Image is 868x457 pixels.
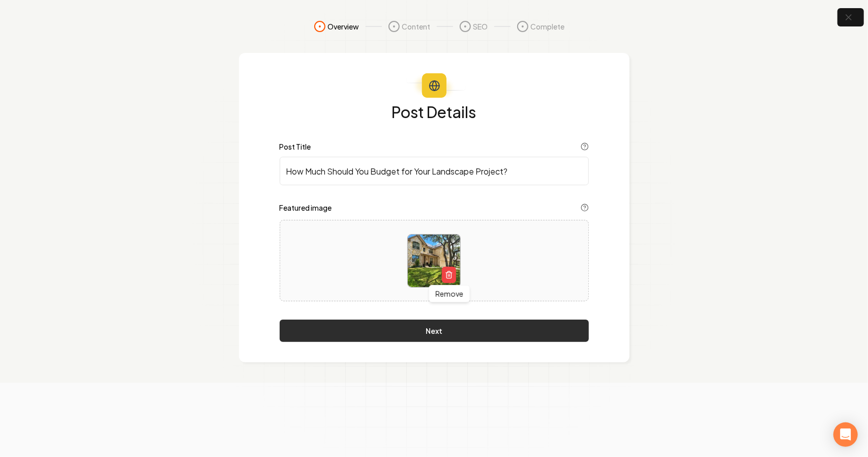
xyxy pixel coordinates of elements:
button: Next [280,320,589,342]
h1: Post Details [280,104,589,120]
span: Complete [531,21,565,32]
span: SEO [473,21,488,32]
label: Post Title [280,143,311,150]
label: Featured image [280,204,332,211]
span: Content [402,21,431,32]
img: image [408,235,460,287]
span: Overview [328,21,360,32]
div: Open Intercom Messenger [833,422,858,447]
div: Remove [429,285,470,302]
